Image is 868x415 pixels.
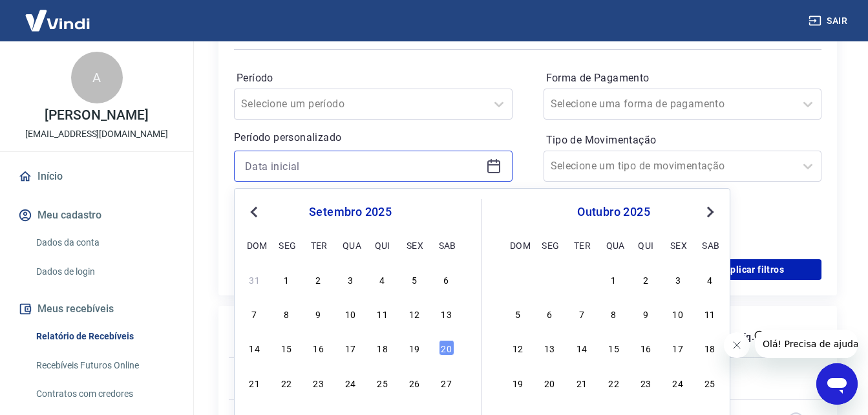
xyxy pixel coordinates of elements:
[510,375,525,390] div: Choose domingo, 19 de outubro de 2025
[375,271,390,287] div: Choose quinta-feira, 4 de setembro de 2025
[724,332,750,358] iframe: Fechar mensagem
[439,306,454,321] div: Choose sábado, 13 de setembro de 2025
[311,237,326,253] div: ter
[670,271,686,287] div: Choose sexta-feira, 3 de outubro de 2025
[407,306,422,321] div: Choose sexta-feira, 12 de setembro de 2025
[510,340,525,356] div: Choose domingo, 12 de outubro de 2025
[542,306,557,321] div: Choose segunda-feira, 6 de outubro de 2025
[45,109,148,122] p: [PERSON_NAME]
[546,133,820,148] label: Tipo de Movimentação
[439,271,454,287] div: Choose sábado, 6 de setembro de 2025
[375,237,390,253] div: qui
[574,237,589,253] div: ter
[246,204,262,220] button: Previous Month
[31,381,178,407] a: Contratos com credores
[670,375,686,390] div: Choose sexta-feira, 24 de outubro de 2025
[16,162,178,191] a: Início
[439,237,454,253] div: sab
[247,340,262,356] div: Choose domingo, 14 de setembro de 2025
[638,375,653,390] div: Choose quinta-feira, 23 de outubro de 2025
[247,271,262,287] div: Choose domingo, 31 de agosto de 2025
[606,237,622,253] div: qua
[702,237,717,253] div: sab
[71,52,123,103] div: A
[439,340,454,356] div: Choose sábado, 20 de setembro de 2025
[638,340,653,356] div: Choose quinta-feira, 16 de outubro de 2025
[31,323,178,350] a: Relatório de Recebíveis
[247,375,262,390] div: Choose domingo, 21 de setembro de 2025
[279,306,294,321] div: Choose segunda-feira, 8 de setembro de 2025
[606,306,622,321] div: Choose quarta-feira, 8 de outubro de 2025
[343,375,358,390] div: Choose quarta-feira, 24 de setembro de 2025
[237,70,510,86] label: Período
[247,306,262,321] div: Choose domingo, 7 de setembro de 2025
[670,237,686,253] div: sex
[31,229,178,256] a: Dados da conta
[407,340,422,356] div: Choose sexta-feira, 19 de setembro de 2025
[8,9,109,19] span: Olá! Precisa de ajuda?
[703,204,718,220] button: Next Month
[546,70,820,86] label: Forma de Pagamento
[670,340,686,356] div: Choose sexta-feira, 17 de outubro de 2025
[542,271,557,287] div: Choose segunda-feira, 29 de setembro de 2025
[510,271,525,287] div: Choose domingo, 28 de setembro de 2025
[606,375,622,390] div: Choose quarta-feira, 22 de outubro de 2025
[702,375,717,390] div: Choose sábado, 25 de outubro de 2025
[311,271,326,287] div: Choose terça-feira, 2 de setembro de 2025
[279,375,294,390] div: Choose segunda-feira, 22 de setembro de 2025
[375,340,390,356] div: Choose quinta-feira, 18 de setembro de 2025
[670,306,686,321] div: Choose sexta-feira, 10 de outubro de 2025
[407,271,422,287] div: Choose sexta-feira, 5 de setembro de 2025
[343,237,358,253] div: qua
[311,375,326,390] div: Choose terça-feira, 23 de setembro de 2025
[510,237,525,253] div: dom
[16,201,178,229] button: Meu cadastro
[407,237,422,253] div: sex
[279,271,294,287] div: Choose segunda-feira, 1 de setembro de 2025
[343,306,358,321] div: Choose quarta-feira, 10 de setembro de 2025
[687,259,821,280] button: Aplicar filtros
[439,375,454,390] div: Choose sábado, 27 de setembro de 2025
[234,130,513,145] p: Período personalizado
[375,375,390,390] div: Choose quinta-feira, 25 de setembro de 2025
[816,363,858,405] iframe: Botão para abrir a janela de mensagens
[606,271,622,287] div: Choose quarta-feira, 1 de outubro de 2025
[702,306,717,321] div: Choose sábado, 11 de outubro de 2025
[542,237,557,253] div: seg
[574,340,589,356] div: Choose terça-feira, 14 de outubro de 2025
[542,375,557,390] div: Choose segunda-feira, 20 de outubro de 2025
[574,375,589,390] div: Choose terça-feira, 21 de outubro de 2025
[806,9,852,33] button: Sair
[755,330,858,358] iframe: Mensagem da empresa
[16,295,178,323] button: Meus recebíveis
[574,271,589,287] div: Choose terça-feira, 30 de setembro de 2025
[245,156,481,176] input: Data inicial
[31,352,178,379] a: Recebíveis Futuros Online
[343,340,358,356] div: Choose quarta-feira, 17 de setembro de 2025
[31,259,178,285] a: Dados de login
[375,306,390,321] div: Choose quinta-feira, 11 de setembro de 2025
[16,1,100,40] img: Vindi
[638,271,653,287] div: Choose quinta-feira, 2 de outubro de 2025
[279,237,294,253] div: seg
[343,271,358,287] div: Choose quarta-feira, 3 de setembro de 2025
[279,340,294,356] div: Choose segunda-feira, 15 de setembro de 2025
[245,204,456,220] div: setembro 2025
[702,271,717,287] div: Choose sábado, 4 de outubro de 2025
[247,237,262,253] div: dom
[510,306,525,321] div: Choose domingo, 5 de outubro de 2025
[407,375,422,390] div: Choose sexta-feira, 26 de setembro de 2025
[542,340,557,356] div: Choose segunda-feira, 13 de outubro de 2025
[574,306,589,321] div: Choose terça-feira, 7 de outubro de 2025
[638,237,653,253] div: qui
[702,340,717,356] div: Choose sábado, 18 de outubro de 2025
[311,306,326,321] div: Choose terça-feira, 9 de setembro de 2025
[638,306,653,321] div: Choose quinta-feira, 9 de outubro de 2025
[311,340,326,356] div: Choose terça-feira, 16 de setembro de 2025
[606,340,622,356] div: Choose quarta-feira, 15 de outubro de 2025
[25,127,168,141] p: [EMAIL_ADDRESS][DOMAIN_NAME]
[508,204,719,220] div: outubro 2025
